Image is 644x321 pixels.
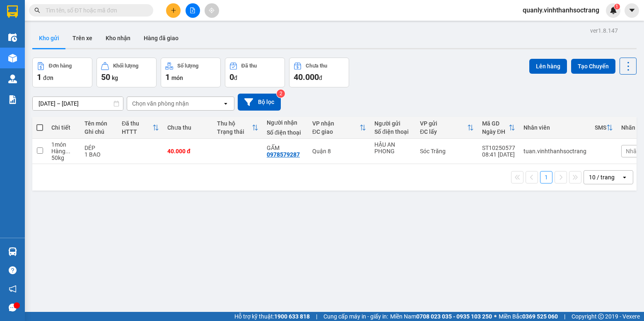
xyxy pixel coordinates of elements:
span: đ [319,75,322,81]
button: Hàng đã giao [137,28,185,48]
span: aim [209,7,215,13]
span: đ [234,75,237,81]
span: notification [9,285,17,293]
span: caret-down [628,7,636,14]
span: quanly.vinhthanhsoctrang [516,5,606,15]
div: ĐC lấy [420,128,467,135]
svg: open [621,174,628,181]
button: Lên hàng [529,59,567,74]
div: Chưa thu [167,124,209,131]
span: 1 [615,4,618,10]
button: Bộ lọc [238,94,281,111]
div: Sóc Trăng [420,148,474,154]
input: Tìm tên, số ĐT hoặc mã đơn [46,6,143,15]
div: Khối lượng [113,63,138,69]
div: GẤM [267,145,304,151]
div: ST10250577 [482,145,515,151]
div: VP gửi [420,120,467,127]
span: 40.000 [294,72,319,82]
div: Ghi chú [84,128,113,135]
span: món [171,75,183,81]
svg: open [222,100,229,107]
span: plus [171,7,176,13]
span: | [316,312,317,321]
button: Khối lượng50kg [96,58,157,87]
div: 1 BAO [84,151,113,158]
div: Số điện thoại [267,129,304,136]
span: 50 [101,72,110,82]
span: | [564,312,565,321]
button: 1 [540,171,552,183]
th: Toggle SortBy [213,117,263,139]
div: Đã thu [241,63,257,69]
img: warehouse-icon [8,33,17,42]
button: Kho gửi [32,28,66,48]
span: Miền Nam [390,312,492,321]
div: Thu hộ [217,120,252,127]
span: 1 [165,72,170,82]
div: HTTT [122,128,152,135]
span: copyright [598,314,604,319]
th: Toggle SortBy [416,117,478,139]
strong: 0369 525 060 [522,313,558,320]
span: Cung cấp máy in - giấy in: [323,312,388,321]
th: Toggle SortBy [308,117,370,139]
span: file-add [190,7,195,13]
button: Đã thu0đ [225,58,285,87]
span: đơn [43,75,53,81]
div: Tên món [84,120,113,127]
button: caret-down [625,3,639,18]
span: kg [112,75,118,81]
div: 0978579287 [267,151,300,158]
span: message [9,304,17,311]
div: HẬU AN PHONG [374,141,412,154]
strong: 0708 023 035 - 0935 103 250 [416,313,492,320]
div: tuan.vinhthanhsoctrang [523,148,586,154]
span: 0 [229,72,234,82]
button: plus [166,3,181,18]
div: Quận 8 [312,148,366,154]
span: 1 [37,72,41,82]
div: Số lượng [177,63,198,69]
div: Nhân viên [523,124,586,131]
div: Ngày ĐH [482,128,509,135]
img: solution-icon [8,95,17,104]
span: search [34,7,40,13]
div: SMS [595,124,606,131]
div: 1 món [51,141,76,148]
img: warehouse-icon [8,247,17,256]
img: warehouse-icon [8,54,17,63]
button: Đơn hàng1đơn [32,58,92,87]
span: Hỗ trợ kỹ thuật: [234,312,310,321]
span: question-circle [9,266,17,274]
span: ... [65,148,70,154]
strong: 1900 633 818 [274,313,310,320]
th: Toggle SortBy [118,117,163,139]
button: Kho nhận [99,28,137,48]
span: ⚪️ [494,315,497,318]
div: Người nhận [267,119,304,126]
button: aim [205,3,219,18]
div: Hàng thông thường [51,148,76,154]
div: Chọn văn phòng nhận [132,99,189,108]
div: VP nhận [312,120,359,127]
div: 08:41 [DATE] [482,151,515,158]
sup: 2 [277,89,285,98]
input: Select a date range. [33,97,123,110]
div: 40.000 đ [167,148,209,154]
span: Nhãn [626,148,640,154]
button: Chưa thu40.000đ [289,58,349,87]
span: Miền Bắc [499,312,558,321]
button: Số lượng1món [161,58,221,87]
div: ver 1.8.147 [590,26,618,35]
div: ĐC giao [312,128,359,135]
div: Mã GD [482,120,509,127]
div: Chưa thu [306,63,327,69]
div: Đơn hàng [49,63,72,69]
img: warehouse-icon [8,75,17,83]
button: Trên xe [66,28,99,48]
img: icon-new-feature [610,7,617,14]
sup: 1 [614,4,620,10]
div: Số điện thoại [374,128,412,135]
div: Người gửi [374,120,412,127]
